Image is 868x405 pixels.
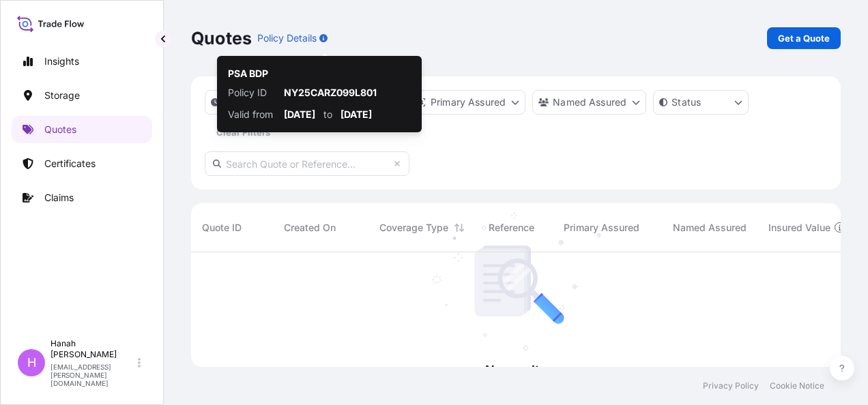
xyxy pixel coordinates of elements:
[778,31,830,45] p: Get a Quote
[44,55,79,68] p: Insights
[228,86,276,100] p: Policy ID
[205,90,300,115] button: createdOn Filter options
[12,116,152,143] a: Quotes
[284,221,336,235] span: Created On
[12,48,152,75] a: Insights
[228,67,268,80] p: PSA BDP
[44,157,96,170] p: Certificates
[44,89,80,102] p: Storage
[12,82,152,109] a: Storage
[284,108,315,121] p: [DATE]
[44,191,74,205] p: Claims
[205,121,281,143] button: Clear Filters
[205,151,409,176] input: Search Quote or Reference...
[564,221,639,235] span: Primary Assured
[768,221,830,235] span: Insured Value
[44,123,76,136] p: Quotes
[673,221,747,235] span: Named Assured
[50,363,135,387] p: [EMAIL_ADDRESS][PERSON_NAME][DOMAIN_NAME]
[451,220,467,236] button: Sort
[228,108,276,121] p: Valid from
[284,86,411,100] p: NY25CARZ099L801
[12,150,152,177] a: Certificates
[323,108,332,121] p: to
[191,27,252,49] p: Quotes
[257,31,317,45] p: Policy Details
[50,338,135,360] p: Hanah [PERSON_NAME]
[12,184,152,211] a: Claims
[202,221,242,235] span: Quote ID
[431,95,506,109] p: Primary Assured
[767,27,841,49] a: Get a Quote
[489,221,534,235] span: Reference
[379,221,448,235] span: Coverage Type
[671,95,701,109] p: Status
[216,125,270,139] p: Clear Filters
[653,90,749,115] button: certificateStatus Filter options
[341,108,372,121] p: [DATE]
[770,380,824,391] a: Cookie Notice
[532,90,646,115] button: cargoOwner Filter options
[27,356,36,370] span: H
[553,95,626,109] p: Named Assured
[703,380,759,391] a: Privacy Policy
[409,90,525,115] button: distributor Filter options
